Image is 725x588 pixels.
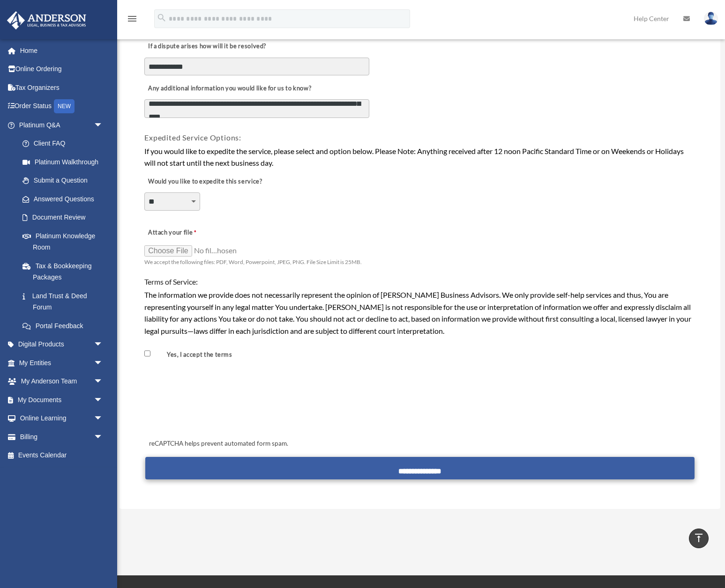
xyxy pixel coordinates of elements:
a: My Entitiesarrow_drop_down [7,353,117,372]
a: Events Calendar [7,446,117,465]
span: arrow_drop_down [94,353,112,373]
a: menu [127,16,138,24]
img: User Pic [704,12,718,25]
label: Attach your file [144,226,238,239]
div: reCAPTCHA helps prevent automated form spam. [145,438,694,449]
a: Land Trust & Deed Forum [13,287,117,316]
span: arrow_drop_down [94,427,112,447]
a: My Anderson Teamarrow_drop_down [7,372,117,391]
span: arrow_drop_down [94,409,112,428]
a: Platinum Walkthrough [13,153,117,171]
a: Platinum Knowledge Room [13,227,117,257]
a: vertical_align_top [689,529,709,548]
i: vertical_align_top [693,532,704,544]
i: menu [127,13,138,24]
a: Client FAQ [13,134,117,153]
i: search [157,13,167,23]
div: NEW [54,99,75,113]
span: arrow_drop_down [94,116,112,135]
a: Answered Questions [13,190,117,208]
a: Order StatusNEW [7,97,117,116]
img: Anderson Advisors Platinum Portal [4,11,89,29]
span: We accept the following files: PDF, Word, Powerpoint, JPEG, PNG. File Size Limit is 25MB. [144,258,362,265]
h4: Terms of Service: [144,277,695,287]
a: Tax Organizers [7,78,117,97]
label: Any additional information you would like for us to know? [144,82,314,95]
span: Expedited Service Options: [144,133,241,142]
div: If you would like to expedite the service, please select and option below. Please Note: Anything ... [144,145,695,169]
div: The information we provide does not necessarily represent the opinion of [PERSON_NAME] Business A... [144,289,695,337]
span: arrow_drop_down [94,335,112,354]
a: Portal Feedback [13,316,117,335]
a: Tax & Bookkeeping Packages [13,257,117,287]
a: Platinum Q&Aarrow_drop_down [7,116,117,134]
label: Would you like to expedite this service? [144,175,264,188]
label: If a dispute arises how will it be resolved? [144,40,269,53]
a: Online Learningarrow_drop_down [7,409,117,428]
a: Document Review [13,208,112,227]
a: Billingarrow_drop_down [7,427,117,446]
span: arrow_drop_down [94,372,112,391]
a: Digital Productsarrow_drop_down [7,335,117,354]
label: Yes, I accept the terms [152,351,236,360]
a: Online Ordering [7,60,117,79]
span: arrow_drop_down [94,390,112,410]
a: Submit a Question [13,171,117,190]
iframe: reCAPTCHA [146,383,289,419]
a: My Documentsarrow_drop_down [7,390,117,409]
a: Home [7,41,117,60]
